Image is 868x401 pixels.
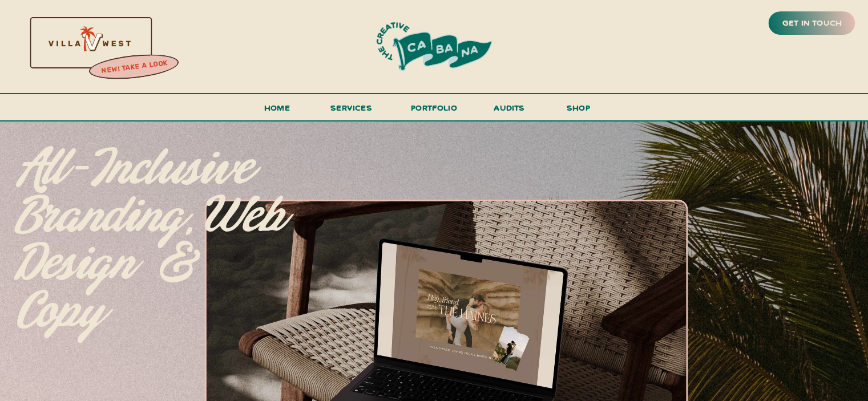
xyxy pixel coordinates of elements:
[407,100,461,121] a: portfolio
[551,100,606,120] a: shop
[492,100,527,120] a: audits
[87,56,181,79] a: new! take a look
[16,145,289,307] p: All-inclusive branding, web design & copy
[260,100,295,121] a: Home
[328,100,376,121] a: services
[780,15,844,31] a: get in touch
[330,102,372,113] span: services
